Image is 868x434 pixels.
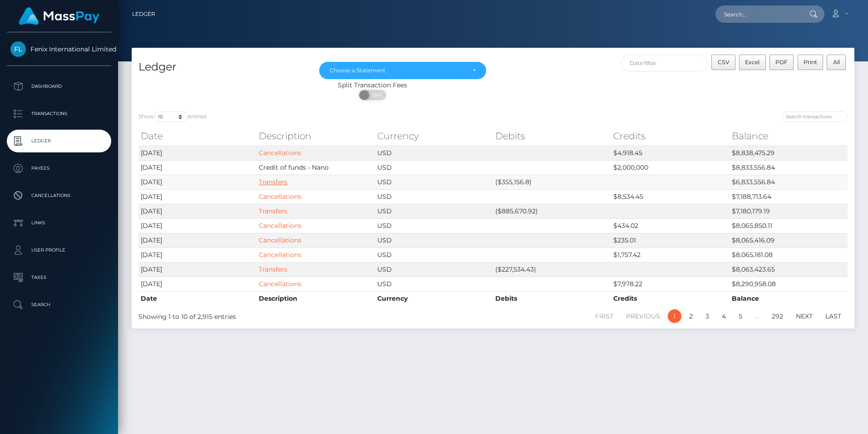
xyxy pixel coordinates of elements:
[730,204,848,218] td: $7,180,179.19
[138,175,256,189] td: [DATE]
[715,5,801,23] input: Search...
[730,218,848,233] td: $8,065,850.11
[330,67,465,74] div: Choose a Statement
[10,107,108,121] p: Transactions
[132,5,155,24] a: Ledger
[10,189,108,202] p: Cancellations
[7,130,111,152] a: Ledger
[611,247,729,262] td: $1,757.42
[319,62,486,79] button: Choose a Statement
[256,127,375,145] th: Description
[375,189,493,204] td: USD
[259,178,287,186] a: Transfers
[7,239,111,262] a: User Profile
[138,291,256,306] th: Date
[375,204,493,218] td: USD
[10,41,26,57] img: Fenix International Limited
[730,262,848,277] td: $8,063,423.65
[375,247,493,262] td: USD
[10,298,108,312] p: Search
[138,127,256,145] th: Date
[375,233,493,247] td: USD
[493,127,611,145] th: Debits
[493,175,611,189] td: ($355,156.8)
[718,59,730,66] span: CSV
[10,216,108,230] p: Links
[791,309,818,323] a: Next
[259,265,287,273] a: Transfers
[259,222,301,230] a: Cancellations
[375,127,493,145] th: Currency
[798,55,824,70] button: Print
[138,146,256,160] td: [DATE]
[7,45,111,53] span: Fenix International Limited
[10,243,108,257] p: User Profile
[10,161,108,175] p: Payees
[375,218,493,233] td: USD
[668,309,681,323] a: 1
[493,204,611,218] td: ($885,670.92)
[7,266,111,289] a: Taxes
[611,233,729,247] td: $235.01
[259,149,301,157] a: Cancellations
[611,218,729,233] td: $434.02
[611,160,729,175] td: $2,000,000
[256,291,375,306] th: Description
[730,277,848,291] td: $8,290,958.08
[259,280,301,288] a: Cancellations
[138,247,256,262] td: [DATE]
[138,111,207,122] label: Show entries
[375,160,493,175] td: USD
[730,291,848,306] th: Balance
[611,189,729,204] td: $8,534.45
[138,233,256,247] td: [DATE]
[138,277,256,291] td: [DATE]
[7,102,111,125] a: Transactions
[259,192,301,201] a: Cancellations
[769,55,794,70] button: PDF
[7,157,111,180] a: Payees
[782,111,848,122] input: Search transactions
[138,189,256,204] td: [DATE]
[730,247,848,262] td: $8,065,181.08
[10,80,108,93] p: Dashboard
[138,59,306,75] h4: Ledger
[611,291,729,306] th: Credits
[684,309,698,323] a: 2
[375,175,493,189] td: USD
[730,189,848,204] td: $7,188,713.64
[154,111,188,122] select: Showentries
[730,160,848,175] td: $8,833,556.84
[739,55,766,70] button: Excel
[375,146,493,160] td: USD
[19,7,99,25] img: MassPay Logo
[611,127,729,145] th: Credits
[827,55,846,70] button: All
[364,90,387,100] span: OFF
[745,59,759,66] span: Excel
[820,309,846,323] a: Last
[717,309,731,323] a: 4
[375,277,493,291] td: USD
[259,236,301,244] a: Cancellations
[493,262,611,277] td: ($227,534.43)
[833,59,840,66] span: All
[7,212,111,234] a: Links
[10,271,108,284] p: Taxes
[730,127,848,145] th: Balance
[621,55,708,71] input: Date filter
[259,251,301,259] a: Cancellations
[804,59,817,66] span: Print
[375,291,493,306] th: Currency
[730,175,848,189] td: $6,833,556.84
[138,308,426,322] div: Showing 1 to 10 of 2,915 entries
[611,146,729,160] td: $4,918.45
[700,309,714,323] a: 3
[138,160,256,175] td: [DATE]
[138,262,256,277] td: [DATE]
[730,233,848,247] td: $8,065,416.09
[138,218,256,233] td: [DATE]
[611,277,729,291] td: $7,978.22
[7,184,111,207] a: Cancellations
[734,309,747,323] a: 5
